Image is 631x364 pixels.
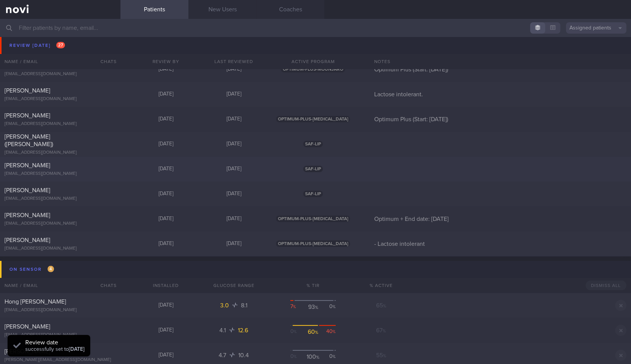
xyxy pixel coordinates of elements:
[5,134,53,147] span: [PERSON_NAME] ([PERSON_NAME])
[276,241,350,247] span: OPTIMUM-PLUS-[MEDICAL_DATA]
[200,241,268,247] div: [DATE]
[5,63,50,69] span: [PERSON_NAME]
[241,302,247,308] span: 8.1
[5,162,50,168] span: [PERSON_NAME]
[333,355,336,359] sub: %
[303,191,323,197] span: SAF-LIP
[370,215,631,223] div: Optimum + End date: [DATE]
[5,299,66,305] span: Hong [PERSON_NAME]
[5,246,116,251] div: [EMAIL_ADDRESS][DOMAIN_NAME]
[383,329,386,333] sub: %
[220,302,230,308] span: 3.0
[370,240,631,248] div: - Lactose intolerant
[276,216,350,222] span: OPTIMUM-PLUS-[MEDICAL_DATA]
[132,191,200,197] div: [DATE]
[358,327,404,334] div: 67
[5,121,116,127] div: [EMAIL_ADDRESS][DOMAIN_NAME]
[200,216,268,222] div: [DATE]
[132,91,200,98] div: [DATE]
[200,278,268,293] div: Glucose Range
[5,196,116,202] div: [EMAIL_ADDRESS][DOMAIN_NAME]
[315,305,318,310] sub: %
[5,221,116,227] div: [EMAIL_ADDRESS][DOMAIN_NAME]
[333,330,336,334] sub: %
[200,166,268,173] div: [DATE]
[370,66,631,73] div: Optimum Plus (Start: [DATE])
[358,352,404,359] div: 55
[132,278,200,293] div: Installed
[132,116,200,123] div: [DATE]
[290,303,304,311] div: 7
[5,71,116,77] div: [EMAIL_ADDRESS][DOMAIN_NAME]
[90,278,120,293] div: Chats
[132,66,200,73] div: [DATE]
[132,216,200,222] div: [DATE]
[358,302,404,309] div: 65
[294,355,297,359] sub: %
[586,281,626,290] button: Dismiss All
[200,66,268,73] div: [DATE]
[5,113,50,119] span: [PERSON_NAME]
[5,150,116,156] div: [EMAIL_ADDRESS][DOMAIN_NAME]
[5,171,116,177] div: [EMAIL_ADDRESS][DOMAIN_NAME]
[5,212,50,218] span: [PERSON_NAME]
[132,327,200,334] div: [DATE]
[48,266,54,272] span: 4
[132,166,200,173] div: [DATE]
[316,355,319,360] sub: %
[290,353,304,361] div: 0
[281,66,345,72] span: OPTIMUM-PLUS-MOUNJARO
[322,353,336,361] div: 0
[5,237,50,243] span: [PERSON_NAME]
[303,141,323,147] span: SAF-LIP
[358,278,404,293] div: % Active
[132,352,200,359] div: [DATE]
[294,330,297,334] sub: %
[200,91,268,98] div: [DATE]
[306,328,320,336] div: 60
[5,187,50,193] span: [PERSON_NAME]
[132,302,200,309] div: [DATE]
[69,347,85,352] strong: [DATE]
[293,305,296,309] sub: %
[315,330,318,335] sub: %
[200,191,268,197] div: [DATE]
[322,328,336,336] div: 40
[238,352,249,358] span: 10.4
[5,50,116,56] div: [EMAIL_ADDRESS][DOMAIN_NAME]
[200,116,268,123] div: [DATE]
[5,88,50,94] span: [PERSON_NAME]
[200,41,268,48] div: [DATE]
[8,264,56,275] div: On sensor
[5,349,50,355] span: [PERSON_NAME]
[5,96,116,102] div: [EMAIL_ADDRESS][DOMAIN_NAME]
[219,352,228,358] span: 4.7
[383,304,386,308] sub: %
[219,327,227,333] span: 4.1
[268,278,358,293] div: % TIR
[322,303,336,311] div: 0
[303,166,323,172] span: SAF-LIP
[25,347,85,352] span: successfully set to
[25,339,85,346] div: Review date
[238,327,248,333] span: 12.6
[132,41,200,48] div: [DATE]
[370,41,631,48] div: Sensitive to Soy
[5,332,116,338] div: [EMAIL_ADDRESS][DOMAIN_NAME]
[276,116,350,122] span: OPTIMUM-PLUS-[MEDICAL_DATA]
[5,324,50,330] span: [PERSON_NAME]
[370,91,631,98] div: Lactose intolerant.
[5,357,116,363] div: [PERSON_NAME][EMAIL_ADDRESS][DOMAIN_NAME]
[200,141,268,148] div: [DATE]
[306,303,320,311] div: 93
[290,328,304,336] div: 0
[370,116,631,123] div: Optimum Plus (Start: [DATE])
[132,141,200,148] div: [DATE]
[333,305,336,309] sub: %
[132,241,200,247] div: [DATE]
[5,307,116,313] div: [EMAIL_ADDRESS][DOMAIN_NAME]
[306,353,320,361] div: 100
[383,354,386,358] sub: %
[566,22,626,34] button: Assigned patients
